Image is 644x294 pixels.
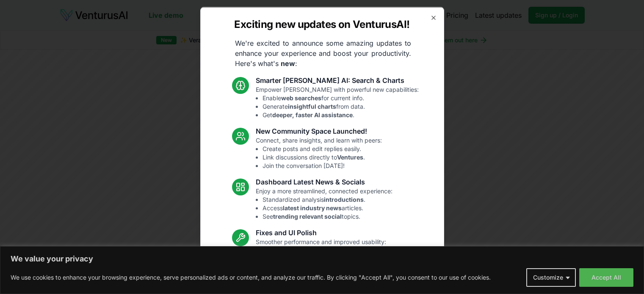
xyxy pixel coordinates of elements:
p: Connect, share insights, and learn with peers: [256,136,382,170]
li: See topics. [263,212,392,220]
h3: Smarter [PERSON_NAME] AI: Search & Charts [256,75,419,85]
strong: new [281,59,295,67]
li: Enable for current info. [263,93,419,102]
li: Access articles. [263,203,392,212]
strong: introductions [324,195,364,203]
h3: Dashboard Latest News & Socials [256,176,392,187]
li: Get . [263,110,419,119]
li: Enhanced overall UI consistency. [263,263,386,271]
li: Fixed mobile chat & sidebar glitches. [263,254,386,263]
li: Create posts and edit replies easily. [263,144,382,153]
strong: deeper, faster AI assistance [272,111,353,118]
li: Resolved Vera chart loading issue. [263,246,386,254]
strong: Ventures [337,153,363,160]
li: Join the conversation [DATE]! [263,161,382,170]
h2: Exciting new updates on VenturusAI! [234,17,409,31]
li: Link discussions directly to . [263,153,382,161]
strong: insightful charts [288,102,336,110]
h3: New Community Space Launched! [256,126,382,136]
li: Generate from data. [263,102,419,110]
p: Empower [PERSON_NAME] with powerful new capabilities: [256,85,419,119]
strong: trending relevant social [273,212,342,220]
strong: latest industry news [283,204,342,211]
strong: web searches [281,94,321,101]
p: Enjoy a more streamlined, connected experience: [256,187,392,220]
p: Smoother performance and improved usability: [256,237,386,271]
li: Standardized analysis . [263,195,392,203]
h3: Fixes and UI Polish [256,227,386,237]
p: We're excited to announce some amazing updates to enhance your experience and boost your producti... [228,38,418,68]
